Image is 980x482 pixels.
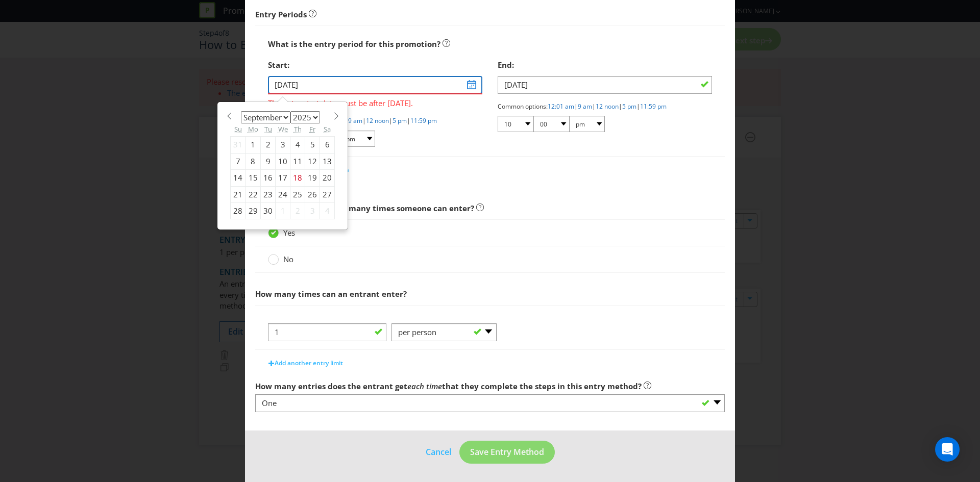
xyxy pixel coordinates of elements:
[935,437,960,462] div: Open Intercom Messenger
[231,202,246,219] div: 28
[320,170,335,186] div: 20
[498,55,712,75] div: End:
[442,381,642,391] span: that they complete the steps in this entry method?
[548,102,574,111] a: 12:01 am
[283,227,295,238] span: Yes
[261,153,276,169] div: 9
[255,381,407,391] span: How many entries does the entrant get
[276,202,290,219] div: 1
[276,170,290,186] div: 17
[362,116,366,125] span: |
[261,170,276,186] div: 16
[246,137,261,153] div: 1
[622,102,636,111] a: 5 pm
[320,186,335,202] div: 27
[320,202,335,219] div: 4
[263,356,349,371] button: Add another entry limit
[305,186,320,202] div: 26
[498,76,712,94] input: DD/MM/YY
[294,124,302,134] abbr: Thursday
[290,137,305,153] div: 4
[290,202,305,219] div: 2
[459,441,555,464] button: Save Entry Method
[264,124,272,134] abbr: Tuesday
[283,254,293,264] span: No
[619,102,622,111] span: |
[268,55,482,75] div: Start:
[268,94,482,109] span: The entry start date must be after [DATE].
[498,102,548,111] span: Common options:
[410,116,437,125] a: 11:59 pm
[320,153,335,169] div: 13
[309,124,315,134] abbr: Friday
[305,137,320,153] div: 5
[261,186,276,202] div: 23
[261,202,276,219] div: 30
[231,153,246,169] div: 7
[578,102,592,111] a: 9 am
[636,102,640,111] span: |
[470,446,544,458] span: Save Entry Method
[246,170,261,186] div: 15
[231,170,246,186] div: 14
[255,9,307,19] strong: Entry Periods
[246,202,261,219] div: 29
[305,170,320,186] div: 19
[276,137,290,153] div: 3
[425,446,452,459] button: Cancel
[305,153,320,169] div: 12
[324,124,331,134] abbr: Saturday
[248,124,258,134] abbr: Monday
[278,124,288,134] abbr: Wednesday
[389,116,393,125] span: |
[234,124,242,134] abbr: Sunday
[348,116,362,125] a: 9 am
[275,359,343,367] span: Add another entry limit
[246,186,261,202] div: 22
[231,186,246,202] div: 21
[407,116,410,125] span: |
[276,186,290,202] div: 24
[268,39,440,49] span: What is the entry period for this promotion?
[261,137,276,153] div: 2
[592,102,596,111] span: |
[290,170,305,186] div: 18
[290,186,305,202] div: 25
[231,137,246,153] div: 31
[574,102,578,111] span: |
[246,153,261,169] div: 8
[393,116,407,125] a: 5 pm
[640,102,667,111] a: 11:59 pm
[268,76,482,94] input: DD/MM/YY
[366,116,389,125] a: 12 noon
[320,137,335,153] div: 6
[596,102,619,111] a: 12 noon
[255,203,474,213] span: Are there limits on how many times someone can enter?
[407,381,442,391] em: each time
[290,153,305,169] div: 11
[276,153,290,169] div: 10
[255,289,407,299] span: How many times can an entrant enter?
[305,202,320,219] div: 3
